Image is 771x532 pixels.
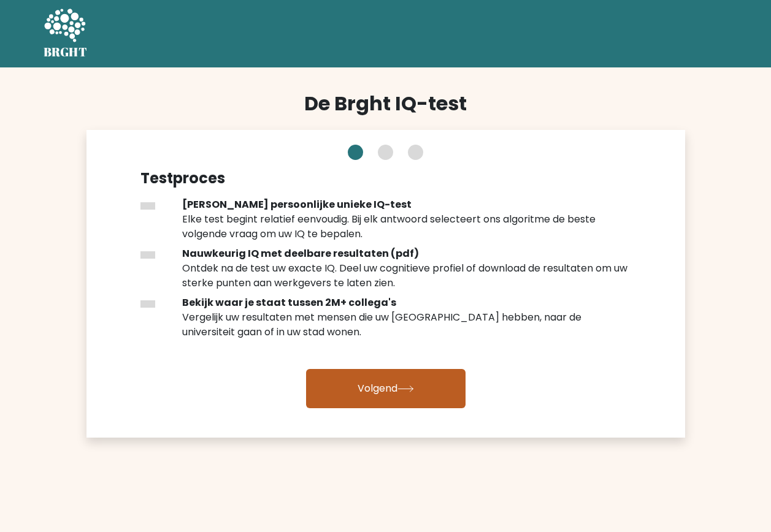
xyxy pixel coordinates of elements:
[182,246,631,261] div: Nauwkeurig IQ met deelbare resultaten (pdf)
[182,310,631,340] div: Vergelijk uw resultaten met mensen die uw [GEOGRAPHIC_DATA] hebben, naar de universiteit gaan of ...
[182,261,631,291] div: Ontdek na de test uw exacte IQ. Deel uw cognitieve profiel of download de resultaten om uw sterke...
[358,381,397,395] font: Volgend
[44,5,88,63] a: BRGHT
[44,45,88,59] h5: BRGHT
[182,212,631,241] div: Elke test begint relatief eenvoudig. Bij elk antwoord selecteert ons algoritme de beste volgende ...
[86,92,685,115] h2: De Brght IQ-test
[140,170,631,188] h4: Testproces
[306,369,466,408] a: Volgend
[182,197,631,212] div: [PERSON_NAME] persoonlijke unieke IQ-test
[182,295,631,310] div: Bekijk waar je staat tussen 2M+ collega's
